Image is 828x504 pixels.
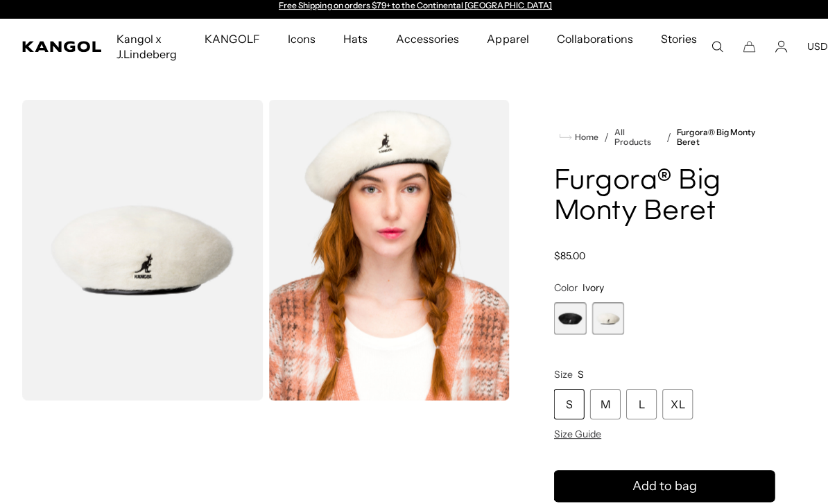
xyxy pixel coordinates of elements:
nav: breadcrumbs [552,128,773,148]
div: 1 of 2 [271,2,557,13]
a: Free Shipping on orders $79+ to the Continental [GEOGRAPHIC_DATA] [278,1,551,12]
button: Add to bag [552,470,773,502]
a: All Products [612,128,659,148]
img: ivory [268,101,508,401]
span: Accessories [395,20,458,60]
span: Size [552,368,571,381]
span: $85.00 [552,250,583,263]
a: Home [558,132,596,144]
div: M [588,389,619,419]
div: S [552,389,583,419]
span: S [576,368,582,381]
a: Kangol [22,42,102,53]
a: Furgora® Big Monty Beret [675,128,773,148]
label: Ivory [590,303,622,335]
a: Hats [329,20,381,60]
product-gallery: Gallery Viewer [22,101,508,401]
span: KANGOLF [204,20,259,60]
span: Collaborations [555,20,630,60]
button: USD [804,42,825,54]
a: KANGOLF [190,20,273,60]
a: Account [773,42,785,54]
li: / [659,130,669,146]
span: Size Guide [552,428,599,440]
span: Stories [659,20,695,76]
span: Apparel [485,20,527,60]
div: L [624,389,655,419]
a: Apparel [472,20,541,60]
a: Collaborations [541,20,644,60]
span: Add to bag [630,477,695,496]
a: Stories [645,20,709,76]
span: Ivory [580,282,602,295]
label: Black [552,303,584,335]
button: Cart [741,42,753,54]
div: XL [660,389,691,419]
span: Home [570,133,596,143]
div: 2 of 2 [590,303,622,335]
span: Hats [343,20,367,60]
div: Announcement [271,2,557,13]
summary: Search here [709,42,721,54]
div: 1 of 2 [552,303,584,335]
li: / [596,130,607,146]
span: Icons [287,20,315,60]
a: Kangol x J.Lindeberg [102,20,190,76]
a: Accessories [381,20,472,60]
slideshow-component: Announcement bar [271,2,557,13]
span: Kangol x J.Lindeberg [116,20,176,76]
span: Color [552,282,576,295]
img: color-ivory [22,101,262,401]
a: Icons [273,20,329,60]
h1: Furgora® Big Monty Beret [552,167,773,228]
